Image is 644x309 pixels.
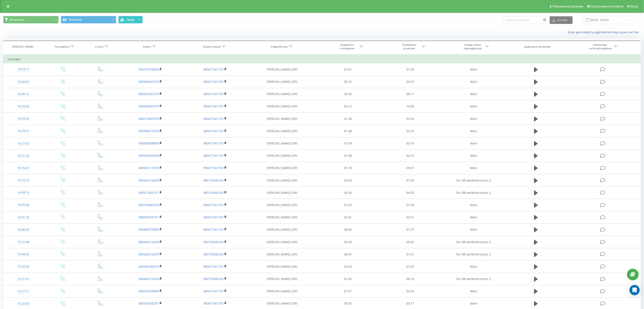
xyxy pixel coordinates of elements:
a: 380671041753 [203,154,223,158]
span: Вихід [631,5,638,8]
a: 380671041753 [203,289,223,293]
td: 01:37 [379,223,442,236]
span: Всі дзвінки [10,18,24,21]
button: Всі дзвінки [3,16,59,24]
td: for IVR worktime press 2 [441,187,506,199]
td: [PERSON_NAME] (SIP) [247,113,317,125]
div: Бізнес номер [203,45,221,48]
td: for IVR worktime press 2 [441,248,506,261]
a: 380739489235 [138,203,159,207]
td: 05:18 [317,162,379,174]
a: 380739345334 [203,252,223,256]
div: 16:10:19 [8,176,39,184]
td: 00:16 [379,273,442,285]
a: 380739345334 [203,178,223,182]
td: 02:15 [379,150,442,162]
a: 380671041753 [203,67,223,71]
td: [PERSON_NAME] (SIP) [247,236,317,248]
div: 16:50:07 [8,78,39,86]
div: 16:00:43 [8,226,39,234]
td: [PERSON_NAME] (SIP) [247,150,317,162]
button: Основний [61,16,116,24]
span: Налаштування профілю [591,5,624,8]
td: 02:12 [317,100,379,112]
a: 380442512630 [138,178,159,182]
td: 03:23 [379,125,442,137]
a: 380953559201 [138,301,159,305]
td: [PERSON_NAME] (SIP) [247,187,317,199]
td: Main [441,162,506,174]
td: 02:31 [379,211,442,223]
div: 16:45:12 [8,90,39,98]
td: Сьогодні [3,55,641,63]
a: 380671041753 [203,117,223,121]
a: 380977650751 [138,191,159,195]
a: 380960013993 [138,129,159,133]
a: 380671041753 [203,227,223,231]
a: 380974726636 [138,67,159,71]
td: 01:31 [379,248,442,261]
td: Main [441,199,506,211]
td: 01:09 [379,63,442,76]
td: 01:03 [317,199,379,211]
div: Open Intercom Messenger [630,285,640,295]
td: Main [441,150,506,162]
div: Назва схеми переадресації [461,43,484,50]
td: [PERSON_NAME] (SIP) [247,88,317,100]
a: 380673087933 [138,117,159,121]
a: 380739345334 [203,191,223,195]
div: 16:21:26 [8,152,39,160]
td: 07:03 [379,261,442,273]
td: [PERSON_NAME] (SIP) [247,248,317,261]
div: Співробітник [270,45,288,48]
td: 02:16 [379,137,442,150]
td: 10:00 [379,100,442,112]
a: 380442512630 [138,277,159,281]
td: [PERSON_NAME] (SIP) [247,223,317,236]
a: 380671041753 [203,104,223,108]
td: Main [441,223,506,236]
div: 16:27:52 [8,139,39,148]
div: Тривалість розмови [398,43,421,50]
td: 06:42 [379,236,442,248]
td: 02:01 [317,211,379,223]
div: 15:42:52 [8,262,39,271]
a: 380671041753 [203,301,223,305]
a: 380930189272 [138,265,159,269]
td: 04:20 [379,187,442,199]
a: 380671041753 [203,215,223,219]
td: 01:30 [379,199,442,211]
button: Експорт [550,16,573,24]
a: 380966563276 [138,104,159,108]
div: 15:44:24 [8,250,39,258]
td: Main [441,63,506,76]
td: 01:38 [317,150,379,162]
div: Клієнт [143,45,151,48]
a: 380739345334 [203,240,223,244]
td: 01:48 [317,125,379,137]
div: 16:53:17 [8,65,39,73]
td: Main [441,125,506,137]
div: [PERSON_NAME] [12,45,33,48]
a: 380442512630 [138,252,159,256]
div: Тип дзвінка [54,45,69,48]
td: 02:59 [379,285,442,297]
td: Main [441,137,506,150]
input: Пошук за номером [503,16,548,24]
div: 16:09:15 [8,188,39,197]
div: 15:25:03 [8,299,39,308]
td: [PERSON_NAME] (SIP) [247,63,317,76]
td: [PERSON_NAME] (SIP) [247,273,317,285]
td: 01:04 [317,137,379,150]
span: Реферальна програма [552,5,583,8]
div: 16:16:47 [8,164,39,172]
a: 380739345334 [203,277,223,281]
td: Main [441,76,506,88]
td: 07:39 [379,174,442,187]
a: 380671041753 [203,92,223,96]
div: 16:05:58 [8,201,39,209]
td: Main [441,88,506,100]
div: Аудіозапис розмови [524,45,551,48]
div: 15:31:41 [8,275,39,283]
td: 03:54 [317,174,379,187]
